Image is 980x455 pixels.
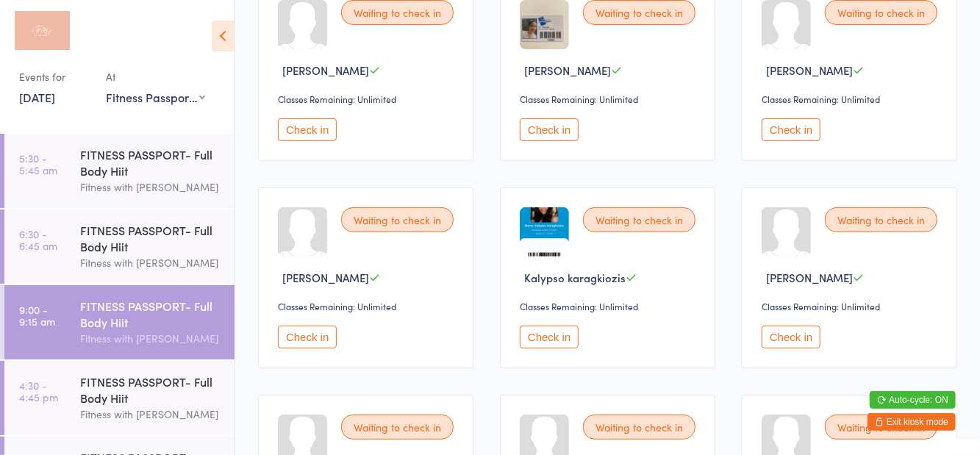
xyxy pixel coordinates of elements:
[762,118,820,141] button: Check in
[825,415,937,440] div: Waiting to check in
[766,62,853,78] span: [PERSON_NAME]
[4,134,235,208] a: 5:30 -5:45 amFITNESS PASSPORT- Full Body HiitFitness with [PERSON_NAME]
[19,152,57,176] time: 5:30 - 5:45 am
[80,146,222,179] div: FITNESS PASSPORT- Full Body Hiit
[524,270,626,285] span: Kalypso karagkiozis
[282,62,369,78] span: [PERSON_NAME]
[762,93,942,105] div: Classes Remaining: Unlimited
[19,228,57,251] time: 6:30 - 6:45 am
[520,300,700,312] div: Classes Remaining: Unlimited
[278,326,337,348] button: Check in
[19,304,55,327] time: 9:00 - 9:15 am
[106,65,205,89] div: At
[282,270,369,285] span: [PERSON_NAME]
[19,379,58,403] time: 4:30 - 4:45 pm
[278,300,458,312] div: Classes Remaining: Unlimited
[15,11,70,50] img: Fitness with Zoe
[766,270,853,285] span: [PERSON_NAME]
[524,62,611,78] span: [PERSON_NAME]
[19,65,91,89] div: Events for
[80,330,222,347] div: Fitness with [PERSON_NAME]
[583,207,695,232] div: Waiting to check in
[4,285,235,359] a: 9:00 -9:15 amFITNESS PASSPORT- Full Body HiitFitness with [PERSON_NAME]
[520,326,579,348] button: Check in
[278,118,337,141] button: Check in
[583,415,695,440] div: Waiting to check in
[520,93,700,105] div: Classes Remaining: Unlimited
[868,413,956,431] button: Exit kiosk mode
[80,179,222,196] div: Fitness with [PERSON_NAME]
[762,326,820,348] button: Check in
[278,93,458,105] div: Classes Remaining: Unlimited
[80,254,222,271] div: Fitness with [PERSON_NAME]
[19,89,55,105] a: [DATE]
[341,415,454,440] div: Waiting to check in
[80,406,222,423] div: Fitness with [PERSON_NAME]
[341,207,454,232] div: Waiting to check in
[520,118,579,141] button: Check in
[520,207,569,257] img: image1742283424.png
[80,298,222,330] div: FITNESS PASSPORT- Full Body Hiit
[762,300,942,312] div: Classes Remaining: Unlimited
[106,89,205,105] div: Fitness Passport- Women's Fitness Studio
[870,391,956,409] button: Auto-cycle: ON
[825,207,937,232] div: Waiting to check in
[80,373,222,406] div: FITNESS PASSPORT- Full Body Hiit
[80,222,222,254] div: FITNESS PASSPORT- Full Body Hiit
[4,361,235,435] a: 4:30 -4:45 pmFITNESS PASSPORT- Full Body HiitFitness with [PERSON_NAME]
[4,209,235,284] a: 6:30 -6:45 amFITNESS PASSPORT- Full Body HiitFitness with [PERSON_NAME]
